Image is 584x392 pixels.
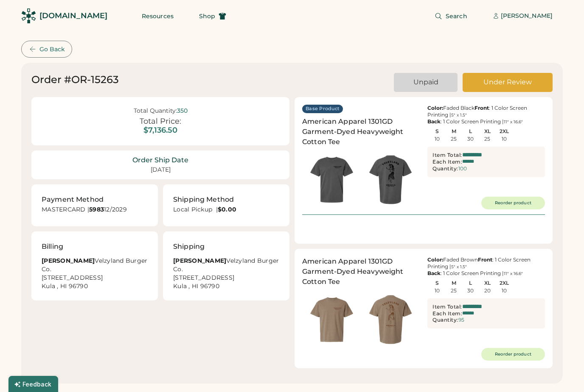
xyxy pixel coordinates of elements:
[39,11,107,21] div: [DOMAIN_NAME]
[21,8,36,23] img: Rendered Logo - Screens
[199,13,215,19] span: Shop
[501,12,553,20] div: [PERSON_NAME]
[42,257,95,264] strong: [PERSON_NAME]
[306,106,340,112] div: Base Product
[432,303,462,310] div: Item Total:
[218,206,236,213] strong: $0.00
[484,136,490,142] div: 25
[189,8,236,25] button: Shop
[427,256,443,263] strong: Color:
[302,256,420,287] div: American Apparel 1301GD Garment-Dyed Heavyweight Cotton Tee
[467,136,474,142] div: 30
[432,165,458,172] div: Quantity:
[302,150,361,209] img: generate-image
[404,78,447,87] div: Unpaid
[473,78,542,87] div: Under Review
[480,280,495,286] div: XL
[42,242,63,252] div: Billing
[446,128,462,134] div: M
[173,257,279,291] div: Velzyland Burger Co. [STREET_ADDRESS] Kula , HI 96790
[484,288,491,294] div: 20
[132,156,188,165] div: Order Ship Date
[496,128,512,134] div: 2XL
[31,73,119,86] div: Order #OR-15263
[446,13,467,19] span: Search
[427,105,545,125] div: Faded Black : 1 Color Screen Printing | : 1 Color Screen Printing |
[151,166,171,174] div: [DATE]
[177,107,188,114] div: 350
[140,117,181,126] div: Total Price:
[481,197,545,209] button: Reorder product
[463,128,478,134] div: L
[458,166,467,172] div: 100
[478,256,492,263] strong: Front
[474,105,489,111] strong: Front
[502,288,507,294] div: 10
[432,317,458,323] div: Quantity:
[361,290,420,349] img: generate-image
[143,126,177,135] div: $7,136.50
[427,256,545,277] div: Faded Brown : 1 Color Screen Printing | : 1 Color Screen Printing |
[361,150,420,209] img: generate-image
[427,105,443,111] strong: Color:
[435,288,440,294] div: 10
[435,136,440,142] div: 10
[451,112,467,118] font: 5" x 1.5"
[504,119,523,125] font: 11" x 16.6"
[496,280,512,286] div: 2XL
[173,206,279,214] div: Local Pickup |
[424,8,477,25] button: Search
[134,107,177,114] div: Total Quantity:
[463,280,478,286] div: L
[42,195,104,205] div: Payment Method
[481,348,545,361] button: Reorder product
[432,152,462,158] div: Item Total:
[429,280,445,286] div: S
[39,46,65,53] div: Go Back
[446,280,462,286] div: M
[467,288,474,294] div: 30
[427,270,441,276] strong: Back
[42,257,148,291] div: Velzyland Burger Co. [STREET_ADDRESS] Kula , HI 96790
[432,310,462,317] div: Each Item:
[173,195,234,205] div: Shipping Method
[42,206,148,216] div: MASTERCARD | 12/2029
[302,290,361,349] img: generate-image
[173,257,226,264] strong: [PERSON_NAME]
[429,128,445,134] div: S
[504,271,523,276] font: 11" x 16.6"
[502,136,507,142] div: 10
[89,206,104,213] strong: 5983
[132,8,184,25] button: Resources
[432,158,462,165] div: Each Item:
[451,264,467,270] font: 5" x 1.5"
[458,317,464,323] div: 95
[173,242,205,252] div: Shipping
[451,136,457,142] div: 25
[480,128,495,134] div: XL
[427,118,441,125] strong: Back
[451,288,457,294] div: 25
[302,117,420,147] div: American Apparel 1301GD Garment-Dyed Heavyweight Cotton Tee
